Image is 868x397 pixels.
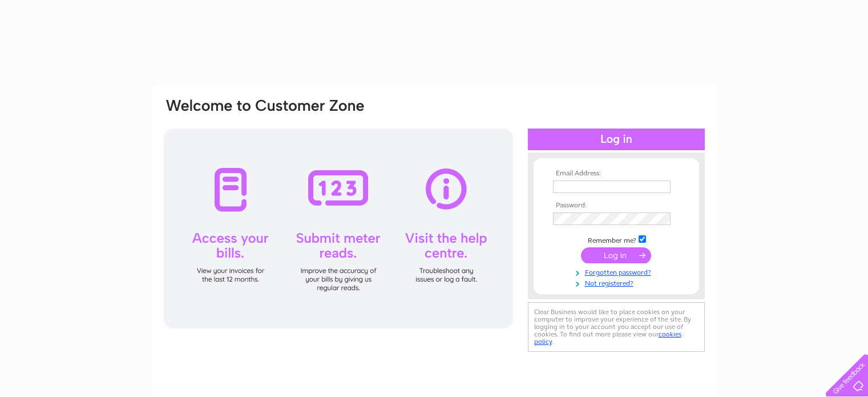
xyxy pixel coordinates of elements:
td: Remember me? [550,234,683,245]
th: Password: [550,202,683,210]
div: Clear Business would like to place cookies on your computer to improve your experience of the sit... [528,302,705,352]
input: Submit [581,247,651,263]
a: Forgotten password? [553,266,683,277]
a: Not registered? [553,277,683,288]
a: cookies policy [534,330,681,346]
th: Email Address: [550,170,683,178]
